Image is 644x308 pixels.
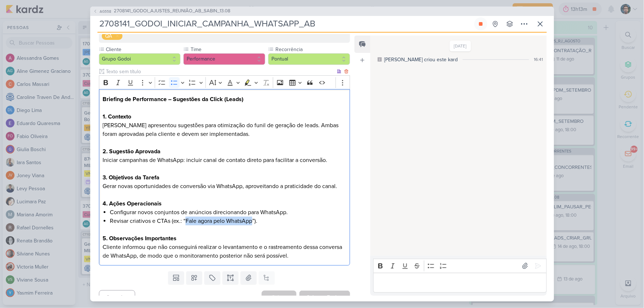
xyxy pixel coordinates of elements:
[103,113,131,120] strong: 1. Contexto
[384,56,458,63] div: [PERSON_NAME] criou este kard
[275,46,350,53] label: Recorrência
[103,174,159,181] strong: 3. Objetivos da Tarefa
[268,53,350,65] button: Pontual
[183,53,265,65] button: Performance
[103,148,161,155] strong: 2. Sugestão Aprovada
[99,290,135,304] button: Cancelar
[478,21,484,27] div: Parar relógio
[373,259,547,273] div: Editor toolbar
[190,46,265,53] label: Time
[105,68,336,75] input: Texto sem título
[105,46,181,53] label: Cliente
[105,32,112,40] div: QA
[103,200,162,207] strong: 4. Ações Operacionais
[97,17,473,30] input: Kard Sem Título
[534,56,543,63] div: 16:41
[103,243,346,260] p: Cliente informou que não conseguirá realizar o levantamento e o rastreamento dessa conversa de Wh...
[110,208,346,217] li: Configurar novos conjuntos de anúncios direcionando para WhatsApp.
[103,156,346,165] p: Iniciar campanhas de WhatsApp: incluir canal de contato direto para facilitar a conversão.
[103,96,244,103] strong: Briefing de Performance – Sugestões da Click (Leads)
[99,75,350,90] div: Editor toolbar
[99,53,181,65] button: Grupo Godoi
[110,217,346,225] li: Revisar criativos e CTAs (ex.: “Fale agora pelo WhatsApp”).
[373,273,547,293] div: Editor editing area: main
[103,235,176,242] strong: 5. Observações Importantes
[103,182,346,191] p: Gerar novas oportunidades de conversão via WhatsApp, aproveitando a praticidade do canal.
[103,121,346,138] p: [PERSON_NAME] apresentou sugestões para otimização do funil de geração de leads. Ambas foram apro...
[99,89,350,266] div: Editor editing area: main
